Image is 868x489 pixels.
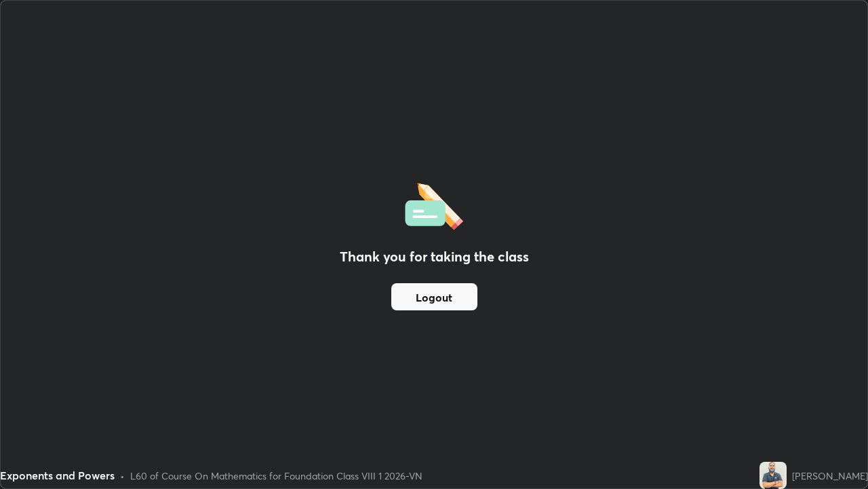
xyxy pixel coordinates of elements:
[120,469,125,483] div: •
[130,469,422,483] div: L60 of Course On Mathematics for Foundation Class VIII 1 2026-VN
[792,469,868,483] div: [PERSON_NAME]
[405,179,463,230] img: offlineFeedback.1438e8b3.svg
[340,247,529,267] h2: Thank you for taking the class
[391,283,477,310] button: Logout
[759,462,787,489] img: 9b8ab9c298a44f67b042f8cf0c4a9eeb.jpg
